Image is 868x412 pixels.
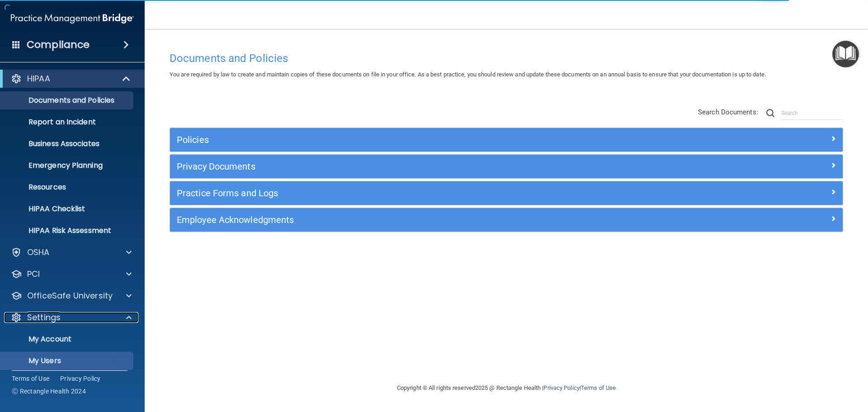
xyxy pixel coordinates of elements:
[27,247,50,258] p: OSHA
[11,269,132,279] a: PCI
[781,106,843,120] input: Search
[177,133,836,147] a: Policies
[341,374,671,403] div: Copyright © All rights reserved 2025 @ Rectangle Health | |
[11,247,132,258] a: OSHA
[27,269,40,279] p: PCI
[27,312,61,323] p: Settings
[177,213,836,227] a: Employee Acknowledgments
[6,356,129,365] p: My Users
[177,186,836,200] a: Practice Forms and Logs
[832,41,859,67] button: Open Resource Center
[6,161,129,170] p: Emergency Planning
[11,290,132,301] a: OfficeSafe University
[177,215,668,225] h5: Employee Acknowledgments
[27,290,113,301] p: OfficeSafe University
[170,52,843,64] h4: Documents and Policies
[6,183,129,192] p: Resources
[11,9,134,28] img: PMB logo
[698,108,758,116] span: Search Documents:
[177,161,668,171] h5: Privacy Documents
[6,139,129,148] p: Business Associates
[6,96,129,105] p: Documents and Policies
[177,159,836,174] a: Privacy Documents
[581,384,616,391] a: Terms of Use
[12,387,86,396] span: Ⓒ Rectangle Health 2024
[177,135,668,145] h5: Policies
[11,73,131,84] a: HIPAA
[6,204,129,213] p: HIPAA Checklist
[6,226,129,235] p: HIPAA Risk Assessment
[543,384,579,391] a: Privacy Policy
[6,118,129,127] p: Report an Incident
[177,188,668,198] h5: Practice Forms and Logs
[12,374,49,383] a: Terms of Use
[60,374,101,383] a: Privacy Policy
[27,73,50,84] p: HIPAA
[170,71,766,78] span: You are required by law to create and maintain copies of these documents on file in your office. ...
[766,109,774,117] img: ic-search.3b580494.png
[11,312,132,323] a: Settings
[27,38,90,51] h4: Compliance
[6,335,129,344] p: My Account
